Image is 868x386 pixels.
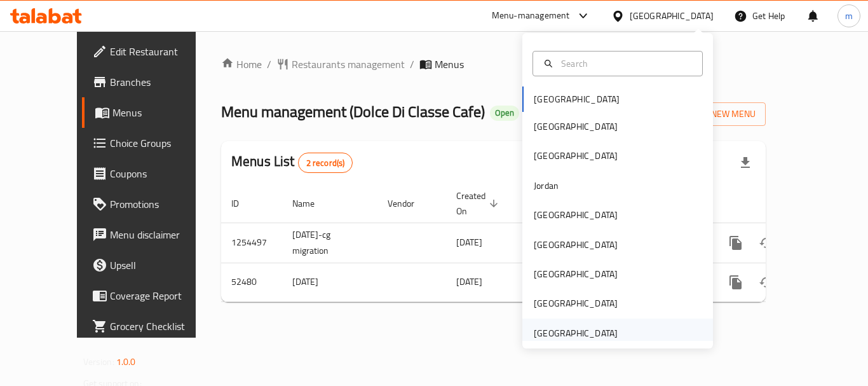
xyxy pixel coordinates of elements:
[435,57,464,72] span: Menus
[231,196,255,211] span: ID
[110,135,212,151] span: Choice Groups
[410,57,414,72] li: /
[221,57,262,72] a: Home
[110,288,212,303] span: Coverage Report
[110,74,212,90] span: Branches
[282,223,377,263] td: [DATE]-cg migration
[388,196,431,211] span: Vendor
[116,354,136,370] span: 1.0.0
[456,234,482,251] span: [DATE]
[82,189,222,219] a: Promotions
[534,208,618,222] div: [GEOGRAPHIC_DATA]
[630,9,714,23] div: [GEOGRAPHIC_DATA]
[82,158,222,189] a: Coupons
[82,67,222,97] a: Branches
[82,280,222,311] a: Coverage Report
[221,57,766,72] nav: breadcrumb
[292,196,331,211] span: Name
[82,311,222,341] a: Grocery Checklist
[721,267,751,298] button: more
[667,102,766,126] button: Add New Menu
[677,106,756,122] span: Add New Menu
[83,354,114,370] span: Version:
[110,319,212,334] span: Grocery Checklist
[298,153,353,173] div: Total records count
[490,107,519,118] span: Open
[82,219,222,250] a: Menu disclaimer
[534,120,618,134] div: [GEOGRAPHIC_DATA]
[110,166,212,181] span: Coupons
[221,263,282,301] td: 52480
[456,188,502,219] span: Created On
[282,263,377,301] td: [DATE]
[534,296,618,310] div: [GEOGRAPHIC_DATA]
[110,227,212,242] span: Menu disclaimer
[82,97,222,128] a: Menus
[721,228,751,258] button: more
[221,223,282,263] td: 1254497
[82,250,222,280] a: Upsell
[110,258,212,273] span: Upsell
[730,148,761,178] div: Export file
[231,152,353,173] h2: Menus List
[267,57,271,72] li: /
[534,149,618,163] div: [GEOGRAPHIC_DATA]
[751,228,782,258] button: Change Status
[456,273,482,290] span: [DATE]
[845,9,853,23] span: m
[492,8,570,24] div: Menu-management
[82,128,222,158] a: Choice Groups
[534,267,618,281] div: [GEOGRAPHIC_DATA]
[556,57,695,71] input: Search
[534,238,618,252] div: [GEOGRAPHIC_DATA]
[110,44,212,59] span: Edit Restaurant
[82,36,222,67] a: Edit Restaurant
[534,326,618,340] div: [GEOGRAPHIC_DATA]
[221,97,485,126] span: Menu management ( Dolce Di Classe Cafe )
[490,106,519,121] div: Open
[299,157,353,169] span: 2 record(s)
[276,57,405,72] a: Restaurants management
[534,179,559,193] div: Jordan
[110,196,212,212] span: Promotions
[751,267,782,298] button: Change Status
[292,57,405,72] span: Restaurants management
[112,105,212,120] span: Menus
